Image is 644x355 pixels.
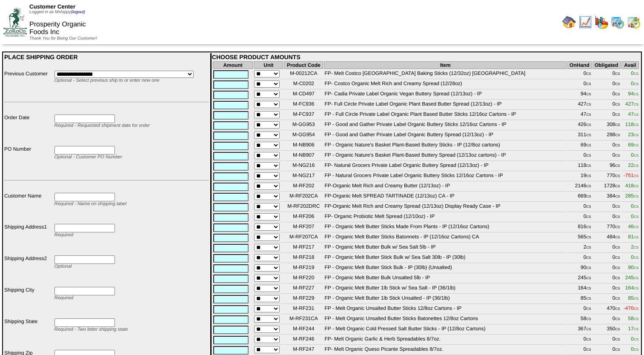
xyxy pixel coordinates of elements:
td: PO Number [4,146,53,176]
th: Product Code [284,61,323,69]
span: CS [634,286,638,290]
td: 2146 [567,182,591,192]
span: CS [586,205,591,209]
span: Required [54,295,74,301]
a: (logout) [71,10,85,14]
td: 164 [567,284,591,294]
span: CS [634,317,638,321]
span: CS [586,143,591,147]
td: Shipping Address1 [4,223,53,254]
td: FP- Organic Probiotic Melt Spread (12/10oz) - IP [324,213,567,222]
span: 427 [625,101,638,107]
span: CS [615,133,620,137]
span: CS [615,215,620,219]
td: Previous Customer [4,70,53,98]
span: CS [634,174,638,178]
span: CS [634,276,638,280]
img: line_graph.gif [578,15,592,29]
td: FP - Melt Organic Unsalted Butter Sticks Batonettes 12/8oz Cartons [324,315,567,324]
td: FP- Costco Organic Melt Rich and Creamy Spread (12/28oz) [324,80,567,89]
td: FP - Natural Grocers Private Label Organic Buttery Sticks 12/16oz Cartons - IP [324,172,567,181]
td: M-RF207CA [284,233,323,243]
span: 22 [628,162,638,168]
td: M-RF202CA [284,192,323,202]
span: CS [586,92,591,96]
td: FP- Melt Organic Garlic & Herb Spreadables 8/7oz. [324,335,567,345]
td: 350 [592,325,621,335]
td: 0 [592,335,621,345]
td: FP - Melt Organic Unsalted Butter Sticks 12/8oz Cartons - IP [324,305,567,314]
span: 69 [628,142,638,148]
td: FP- Melt Costco [GEOGRAPHIC_DATA] Baking Sticks (12/32oz) [GEOGRAPHIC_DATA] [324,70,567,79]
td: 0 [567,70,591,79]
span: CS [586,174,591,178]
span: CS [615,184,620,188]
span: Prosperity Organic Foods Inc [29,21,86,36]
span: CS [615,72,620,76]
span: CS [586,266,591,270]
span: CS [586,338,591,341]
td: M-RF219 [284,264,323,273]
span: CS [586,307,591,311]
span: 0 [631,213,638,219]
span: 47 [628,111,638,117]
td: FP - Organic Melt Butter Bulk Unsalted 5lb - IP [324,274,567,283]
td: 245 [567,274,591,283]
td: M-CD497 [284,90,323,100]
td: 367 [567,325,591,335]
span: 0 [631,152,638,158]
span: 0 [631,346,638,352]
span: CS [586,286,591,290]
td: 0 [592,264,621,273]
span: 0 [631,254,638,260]
span: -470 [624,305,638,311]
span: CS [615,338,620,341]
span: CS [615,286,620,290]
td: 311 [567,131,591,140]
td: 69 [567,141,591,151]
span: 58 [628,315,638,321]
td: FP-Organic Melt Rich and Creamy Butter (12/13oz) - IP [324,182,567,192]
span: CS [615,297,620,301]
span: CS [634,103,638,106]
span: Optional - Select previous ship to or enter new one [54,78,160,83]
span: CS [634,307,638,311]
span: CS [615,154,620,157]
span: 0 [631,80,638,86]
span: CS [634,297,638,301]
td: FP- Cadia Private Label Organic Vegan Buttery Spread (12/13oz) - IP [324,90,567,100]
td: 770 [592,223,621,232]
span: CS [615,205,620,209]
span: CS [586,133,591,137]
span: CS [586,327,591,331]
span: 245 [625,275,638,281]
span: CS [615,266,620,270]
td: M-GG954 [284,131,323,140]
td: 770 [592,172,621,181]
td: 0 [592,213,621,222]
td: 58 [567,315,591,324]
td: FP - Organic Melt Butter Sticks Made From Plants - IP (12/16oz Cartons) [324,223,567,232]
span: CS [615,317,620,321]
span: 2 [631,244,638,250]
td: 0 [567,305,591,314]
span: CS [615,143,620,147]
span: Required [54,232,74,238]
td: 816 [567,223,591,232]
td: M-NB907 [284,152,323,161]
th: Unit [254,61,283,69]
td: 0 [567,80,591,89]
td: M-C0202 [284,80,323,89]
th: Amount [213,61,253,69]
td: M-RF246 [284,335,323,345]
td: FP-Organic Melt SPREAD TARTINADE (12/13oz) CA - IP [324,192,567,202]
span: 94 [628,91,638,97]
td: M-RF218 [284,254,323,263]
span: CS [586,82,591,86]
td: Customer Name [4,192,53,223]
span: Thank You for Being Our Customer! [29,36,97,41]
td: FP - Organic Nature's Basket Plant-Based Buttery Spread (12/13oz cartons) - IP [324,152,567,161]
span: CS [586,348,591,352]
td: FP- Melt Organic Queso Picante Spreadables 8/7oz. [324,346,567,355]
span: CS [615,92,620,96]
